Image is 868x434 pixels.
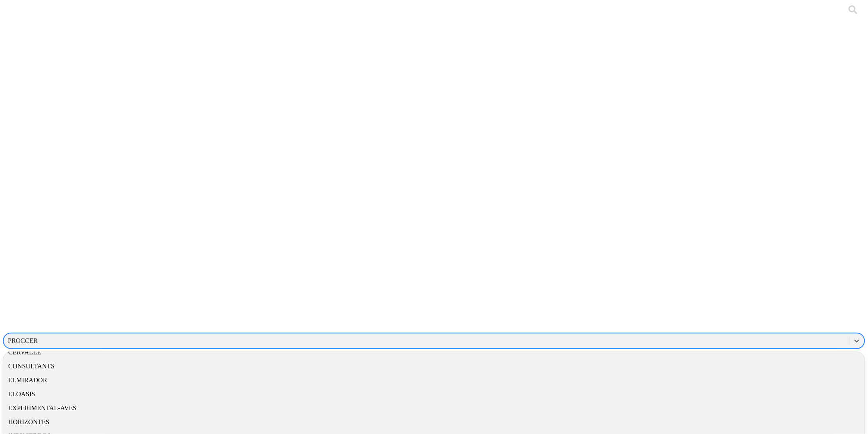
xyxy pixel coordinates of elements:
[3,415,865,429] div: HORIZONTES
[3,387,865,401] div: ELOASIS
[3,401,865,415] div: EXPERIMENTAL-AVES
[3,345,865,359] div: CERVALLE
[3,373,865,387] div: ELMIRADOR
[3,359,865,373] div: CONSULTANTS
[8,337,38,345] div: PROCCER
